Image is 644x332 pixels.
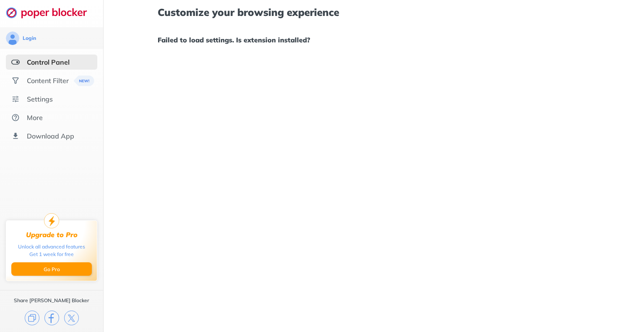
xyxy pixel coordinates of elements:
div: Upgrade to Pro [26,231,78,239]
img: x.svg [64,311,79,325]
img: copy.svg [25,311,39,325]
div: Control Panel [27,58,70,66]
div: Content Filter [27,76,69,85]
div: More [27,113,43,122]
h1: Failed to load settings. Is extension installed? [158,34,590,45]
img: upgrade-to-pro.svg [44,213,59,228]
img: settings.svg [11,95,20,103]
img: social.svg [11,76,20,85]
div: Download App [27,132,74,140]
div: Share [PERSON_NAME] Blocker [14,297,89,304]
div: Unlock all advanced features [18,243,85,251]
div: Settings [27,95,53,103]
img: features-selected.svg [11,58,20,66]
h1: Customize your browsing experience [158,7,590,18]
img: about.svg [11,113,20,122]
div: Login [23,35,36,42]
img: download-app.svg [11,132,20,140]
button: Go Pro [11,262,92,276]
div: Get 1 week for free [29,251,74,258]
img: menuBanner.svg [74,76,94,86]
img: facebook.svg [44,311,59,325]
img: avatar.svg [6,31,19,45]
img: logo-webpage.svg [6,7,96,18]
